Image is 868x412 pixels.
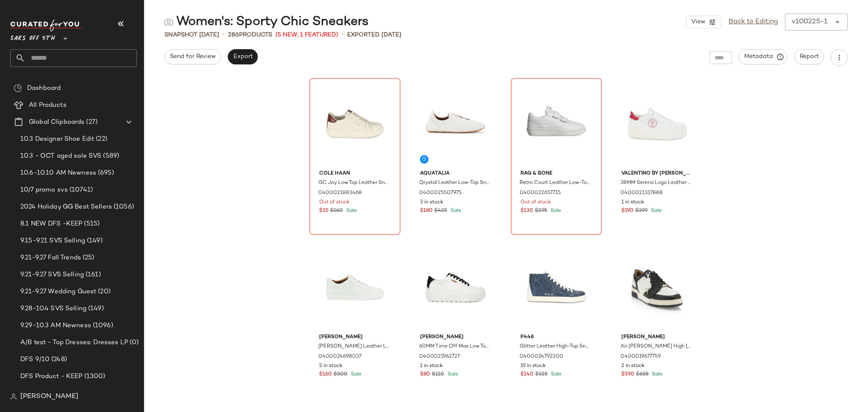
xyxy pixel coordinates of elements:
[520,179,591,187] span: Retro Court Leather Low-Top Sneakers
[419,353,460,361] span: 0400021962727
[228,31,272,39] div: Products
[233,53,253,60] span: Export
[20,287,96,297] span: 9.21-9.27 Wedding Guest
[799,53,819,60] span: Report
[744,53,782,61] span: Metadata
[20,202,112,212] span: 2024 Holiday GG Best Sellers
[620,189,663,197] span: 0400021317888
[432,371,444,379] span: $110
[101,151,119,161] span: (589)
[164,49,221,64] button: Send for Review
[319,371,332,379] span: $160
[83,372,106,381] span: (1300)
[520,334,592,341] span: P448
[420,199,443,206] span: 3 in stock
[318,179,390,187] span: GC Joy Low Top Leather Sneakers
[94,134,107,144] span: (22)
[312,81,398,167] img: 0400021883468_IVORYCOGNAC
[449,208,461,214] span: Sale
[112,202,134,212] span: (1056)
[20,134,94,144] span: 10.3 Designer Shoe Edit
[636,371,648,379] span: $658
[621,199,644,206] span: 1 in stock
[20,338,128,348] span: A/B test - Top Dresses: Dresses LP
[413,81,498,167] img: 0400025507975_OFFWHITE
[620,353,661,361] span: 0400019677759
[621,207,634,215] span: $190
[520,371,534,379] span: $140
[228,32,239,38] span: 286
[10,393,17,400] img: svg%3e
[164,14,369,31] div: Women's: Sporty Chic Sneakers
[739,49,787,64] button: Metadata
[621,371,634,379] span: $590
[84,117,97,127] span: (27)
[319,334,391,341] span: [PERSON_NAME]
[14,84,22,92] img: svg%3e
[520,170,592,178] span: rag & bone
[729,17,778,27] a: Back to Editing
[164,18,173,26] img: svg%3e
[20,321,91,331] span: 9.29-10.3 AM Newness
[434,207,447,215] span: $425
[520,189,561,197] span: 0400022657715
[615,245,700,330] img: 0400019677759_BLACK
[50,355,67,365] span: (248)
[82,219,100,229] span: (515)
[349,372,362,377] span: Sale
[318,343,390,351] span: [PERSON_NAME] Leather Low-Top Sneakers
[620,343,692,351] span: Air [PERSON_NAME] High [PERSON_NAME] Leather Court Sneakers
[419,189,462,197] span: 0400025507975
[413,245,498,330] img: 0400021962727
[620,179,692,187] span: 38MM Serena Logo Leather Platform Sneakers
[228,49,258,64] button: Export
[420,207,433,215] span: $180
[345,208,357,214] span: Sale
[792,17,827,27] div: v100225-1
[514,81,599,167] img: 0400022657715_WHITE
[650,372,662,377] span: Sale
[649,208,662,214] span: Sale
[549,208,561,214] span: Sale
[319,170,391,178] span: Cole Haan
[347,31,401,39] p: Exported [DATE]
[520,199,551,206] span: Out of stock
[86,304,104,314] span: (149)
[20,372,83,381] span: DFS Product - KEEP
[520,362,546,370] span: 19 in stock
[223,30,225,40] span: •
[690,19,705,25] span: View
[319,207,328,215] span: $35
[10,19,82,31] img: cfy_white_logo.C9jOOHJF.svg
[312,245,398,330] img: 0400024698037_WHITE
[128,338,139,348] span: (0)
[20,304,86,314] span: 9.28-10.4 SVS Selling
[68,185,93,195] span: (10741)
[20,253,81,263] span: 9.21-9.27 Fall Trends
[96,287,111,297] span: (20)
[535,371,548,379] span: $325
[20,236,85,246] span: 9.15-9.21 SVS Selling
[84,270,101,280] span: (161)
[10,29,55,44] span: Saks OFF 5TH
[170,53,216,60] span: Send for Review
[621,334,693,341] span: [PERSON_NAME]
[621,362,645,370] span: 2 in stock
[96,168,114,178] span: (695)
[615,81,700,167] img: 0400021317888_WHITERED
[420,334,492,341] span: [PERSON_NAME]
[794,49,824,64] button: Report
[342,30,344,40] span: •
[164,31,219,39] span: Snapshot [DATE]
[20,355,50,365] span: DFS 9/10
[686,16,721,28] button: View
[318,353,362,361] span: 0400024698037
[330,207,343,215] span: $160
[520,207,533,215] span: $130
[535,207,547,215] span: $295
[419,179,491,187] span: Qrystal Leather Low-Top Sneakers
[29,100,67,110] span: All Products
[420,371,430,379] span: $80
[520,353,563,361] span: 0400024792200
[20,185,68,195] span: 10/7 promo svs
